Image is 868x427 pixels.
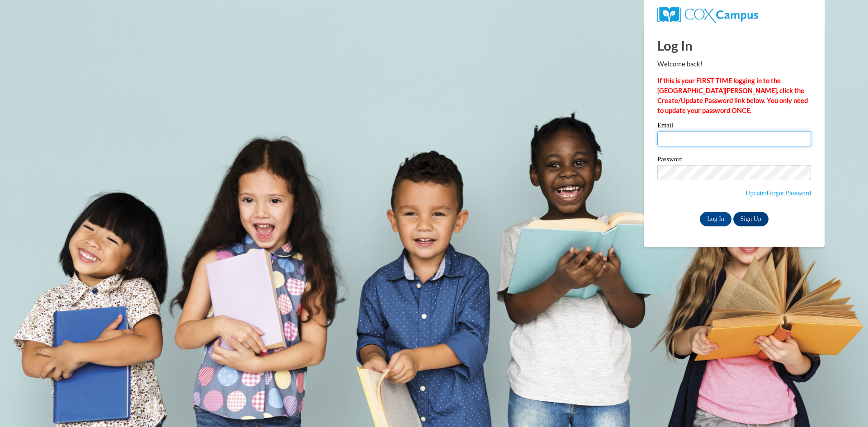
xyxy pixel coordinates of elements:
img: COX Campus [657,7,758,23]
a: Sign Up [733,212,769,226]
label: Email [657,122,811,131]
label: Password [657,156,811,165]
input: Log In [700,212,731,226]
a: COX Campus [657,10,758,18]
strong: If this is your FIRST TIME logging in to the [GEOGRAPHIC_DATA][PERSON_NAME], click the Create/Upd... [657,77,808,114]
a: Update/Forgot Password [745,189,811,197]
h1: Log In [657,36,811,55]
p: Welcome back! [657,59,811,69]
